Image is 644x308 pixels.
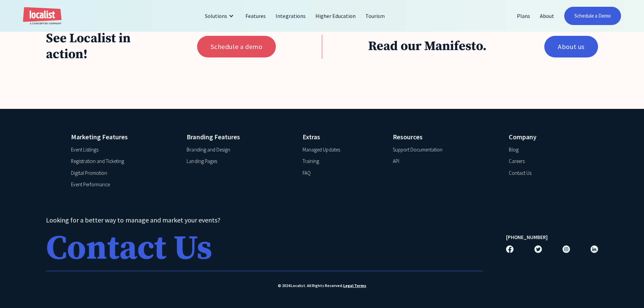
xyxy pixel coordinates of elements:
[187,158,217,165] a: Landing Pages
[23,7,62,25] a: home
[393,158,399,165] a: API
[368,39,522,55] h3: Read our Manifesto.
[535,8,559,24] a: About
[509,146,519,154] a: Blog
[71,158,124,165] a: Registration and Ticketing
[544,36,598,57] a: About us
[200,8,241,24] div: Solutions
[303,132,380,142] h4: Extras
[241,8,271,24] a: Features
[187,132,290,142] h4: Branding Features
[46,283,598,289] div: © 2024 Localist. All Rights Reserved.
[393,146,443,154] a: Support Documentation
[71,132,174,142] h4: Marketing Features
[303,146,340,154] a: Managed Updates
[512,8,535,24] a: Plans
[197,36,276,57] a: Schedule a demo
[71,146,98,154] a: Event Listings
[509,158,525,165] a: Careers
[205,12,227,20] div: Solutions
[187,146,230,154] a: Branding and Design
[71,169,107,177] a: Digital Promotion
[46,31,174,63] h3: See Localist in action!
[46,215,483,225] h4: Looking for a better way to manage and market your events?
[303,158,319,165] a: Training
[271,8,310,24] a: Integrations
[509,132,573,142] h4: Company
[46,232,212,266] div: Contact Us
[303,169,311,177] a: FAQ
[361,8,390,24] a: Tourism
[393,132,496,142] h4: Resources
[46,229,483,271] a: Contact Us
[506,234,548,241] a: [PHONE_NUMBER]
[564,7,621,25] a: Schedule a Demo
[71,181,110,189] a: Event Performance
[509,169,531,177] a: Contact Us
[343,283,366,289] a: Legal Terms
[311,8,361,24] a: Higher Education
